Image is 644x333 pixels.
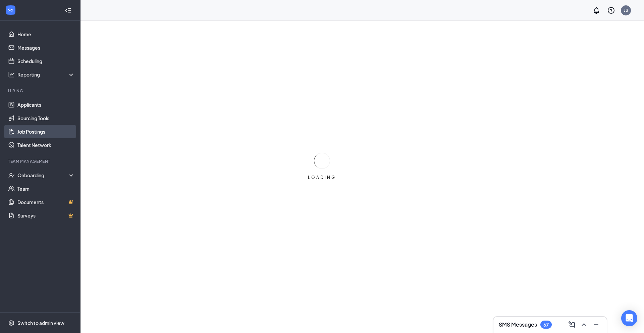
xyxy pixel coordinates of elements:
[305,175,339,180] div: LOADING
[624,7,628,13] div: JS
[17,28,75,41] a: Home
[568,321,576,329] svg: ComposeMessage
[592,321,600,329] svg: Minimize
[17,172,69,179] div: Onboarding
[607,6,615,14] svg: QuestionInfo
[567,319,577,330] button: ComposeMessage
[17,111,75,125] a: Sourcing Tools
[17,41,75,54] a: Messages
[17,71,75,78] div: Reporting
[580,321,588,329] svg: ChevronUp
[65,7,71,14] svg: Collapse
[17,54,75,68] a: Scheduling
[499,321,537,328] h3: SMS Messages
[579,319,589,330] button: ChevronUp
[17,182,75,195] a: Team
[8,158,73,164] div: Team Management
[8,88,73,94] div: Hiring
[592,6,600,14] svg: Notifications
[7,7,14,13] svg: WorkstreamLogo
[8,320,15,326] svg: Settings
[17,98,75,111] a: Applicants
[17,209,75,222] a: SurveysCrown
[17,320,64,326] div: Switch to admin view
[591,319,601,330] button: Minimize
[543,322,549,328] div: 67
[17,125,75,138] a: Job Postings
[17,195,75,209] a: DocumentsCrown
[17,138,75,152] a: Talent Network
[8,172,15,179] svg: UserCheck
[8,71,15,78] svg: Analysis
[621,310,637,326] div: Open Intercom Messenger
